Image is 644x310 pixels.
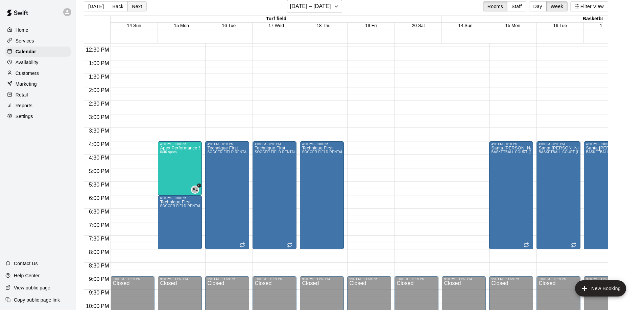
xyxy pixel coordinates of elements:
span: 2:30 PM [87,101,111,107]
span: 1:30 PM [87,74,111,80]
div: 4:00 PM – 8:00 PM: Technique First [253,141,296,249]
span: 5:30 PM [87,182,111,188]
span: Amanda Lecave & 1 other [194,186,199,194]
span: 8:30 PM [87,263,111,269]
button: Staff [507,1,526,11]
button: Rooms [483,1,507,11]
div: 4:00 PM – 8:00 PM: Technique First [300,141,344,249]
div: Reports [5,101,71,111]
div: 4:00 PM – 8:00 PM: Santa Rosa United [489,141,533,249]
div: 9:00 PM – 11:59 PM [586,277,626,281]
span: Recurring event [287,242,292,248]
div: 4:00 PM – 8:00 PM [207,142,247,146]
div: 9:00 PM – 11:59 PM [113,277,152,281]
p: Home [16,27,28,33]
span: 6:30 PM [87,209,111,215]
button: Back [108,1,128,11]
button: Next [127,1,146,11]
a: Marketing [5,79,71,89]
div: 4:00 PM – 8:00 PM: Technique First [205,141,249,249]
button: 17 Wed [268,23,284,28]
div: 6:00 PM – 8:00 PM: Technique First [158,195,202,249]
p: Availability [16,59,39,66]
div: 9:00 PM – 11:59 PM [539,277,578,281]
div: 9:00 PM – 11:59 PM [349,277,389,281]
button: 14 Sun [458,23,472,28]
div: 4:00 PM – 8:00 PM [539,142,578,146]
p: Settings [16,113,33,120]
div: 4:00 PM – 6:00 PM: Apex Performance Soccer Clinics [158,141,202,195]
span: 5:00 PM [87,168,111,174]
span: Recurring event [524,242,529,248]
span: Recurring event [240,242,245,248]
span: SOCCER FIELD RENTAL [160,204,201,208]
span: 16 Tue [553,23,567,28]
span: 9:00 PM [87,276,111,282]
span: AL [193,186,198,193]
div: 9:00 PM – 11:59 PM [491,277,531,281]
p: Help Center [14,272,40,279]
span: 20 Sat [412,23,425,28]
div: 9:00 PM – 11:59 PM [160,277,200,281]
div: 9:00 PM – 11:59 PM [207,277,247,281]
button: Day [529,1,547,11]
p: Marketing [16,81,37,87]
span: 7:30 PM [87,236,111,242]
button: 19 Fri [365,23,377,28]
p: Contact Us [14,260,38,267]
div: 9:00 PM – 11:59 PM [302,277,342,281]
span: +1 [197,184,201,188]
span: 6:00 PM [87,195,111,201]
p: Reports [16,102,32,109]
div: 6:00 PM – 8:00 PM [160,196,200,200]
div: Amanda Lecave [191,186,199,194]
span: 0/40 spots filled [160,150,176,154]
button: 15 Mon [505,23,520,28]
button: 16 Tue [222,23,236,28]
div: 4:00 PM – 6:00 PM [160,142,200,146]
span: 9:30 PM [87,290,111,295]
span: 3:30 PM [87,128,111,134]
span: 1:00 PM [87,60,111,66]
span: 10:00 PM [84,303,111,309]
span: SOCCER FIELD RENTAL [255,150,296,154]
button: 15 Mon [174,23,189,28]
div: 4:00 PM – 8:00 PM [586,142,626,146]
div: Calendar [5,47,71,57]
div: 4:00 PM – 8:00 PM: Santa Rosa United [536,141,580,249]
span: Recurring event [571,242,576,248]
p: Customers [16,70,39,77]
a: Retail [5,90,71,100]
button: [DATE] [84,1,108,11]
span: 4:30 PM [87,155,111,161]
p: Retail [16,91,28,98]
div: 4:00 PM – 8:00 PM [491,142,531,146]
span: BASKETBALL COURT (FULL) [491,150,540,154]
a: Home [5,25,71,35]
div: Turf field [111,16,442,22]
span: SOCCER FIELD RENTAL [302,150,343,154]
span: 2:00 PM [87,87,111,93]
a: Customers [5,68,71,78]
span: BASKETBALL COURT (FULL) [586,150,634,154]
div: 9:00 PM – 11:59 PM [444,277,484,281]
div: 9:00 PM – 11:59 PM [255,277,294,281]
a: Services [5,36,71,46]
span: SOCCER FIELD RENTAL [207,150,248,154]
a: Availability [5,57,71,67]
h6: [DATE] – [DATE] [290,2,331,11]
p: Services [16,37,34,44]
span: 14 Sun [127,23,141,28]
span: 4:00 PM [87,141,111,147]
span: 17 Wed [600,23,615,28]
